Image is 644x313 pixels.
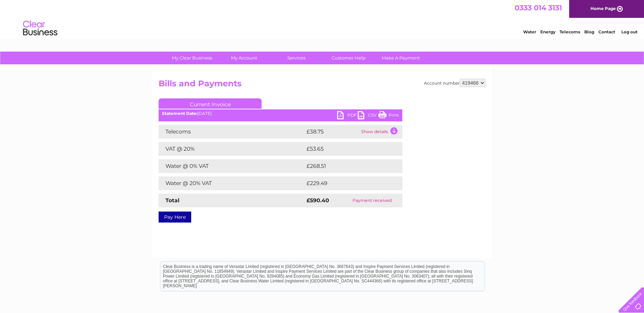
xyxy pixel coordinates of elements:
a: Telecoms [560,29,580,34]
td: Payment received [342,194,402,207]
a: Blog [584,29,594,34]
a: Customer Help [320,52,377,64]
td: £229.49 [305,176,390,190]
a: Current Invoice [159,98,262,109]
a: Contact [598,29,615,34]
a: Print [378,111,399,121]
div: [DATE] [159,111,402,116]
a: Make A Payment [372,52,429,64]
a: Energy [540,29,555,34]
strong: Total [165,197,180,204]
a: CSV [358,111,378,121]
h2: Bills and Payments [159,79,485,92]
td: VAT @ 20% [159,142,305,156]
img: logo.png [23,18,58,39]
td: £268.51 [305,159,390,173]
a: Water [523,29,536,34]
td: Water @ 20% VAT [159,176,305,190]
td: Water @ 0% VAT [159,159,305,173]
a: Pay Here [159,212,191,223]
a: Log out [621,29,637,34]
a: Services [268,52,325,64]
td: £38.75 [305,125,359,139]
td: Telecoms [159,125,305,139]
b: Statement Date: [162,111,197,116]
div: Clear Business is a trading name of Verastar Limited (registered in [GEOGRAPHIC_DATA] No. 3667643... [160,4,485,33]
strong: £590.40 [307,197,329,204]
a: My Clear Business [164,52,220,64]
td: Show details [359,125,402,139]
a: 0333 014 3131 [515,3,562,12]
a: PDF [337,111,358,121]
td: £53.65 [305,142,388,156]
a: My Account [216,52,273,64]
div: Account number [424,79,485,87]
